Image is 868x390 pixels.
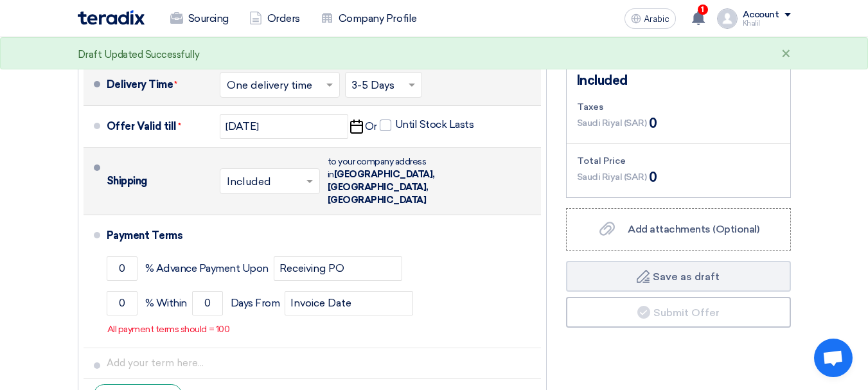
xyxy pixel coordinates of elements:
[365,120,377,132] font: Or
[231,297,280,309] font: Days From
[743,19,760,28] font: Khalil
[274,256,402,281] input: payment-term-2
[653,270,720,282] font: Save as draft
[107,324,230,335] font: All payment terms should = 100
[107,78,173,91] font: Delivery Time
[814,339,853,377] div: Open chat
[339,12,417,24] font: Company Profile
[107,175,147,187] font: Shipping
[577,155,626,166] font: Total Price
[649,116,657,131] font: 0
[107,120,177,132] font: Offer Valid till
[701,5,704,14] font: 1
[624,8,676,29] button: Arabic
[743,9,779,20] font: Account
[717,8,738,29] img: profile_test.png
[239,4,310,33] a: Orders
[107,351,536,375] input: Add your term here...
[577,172,647,182] font: Saudi Riyal (SAR)
[78,49,200,60] font: Draft Updated Successfully
[145,262,269,274] font: % Advance Payment Upon
[781,44,791,65] font: ×
[328,156,427,180] font: to your company address in
[395,118,474,130] font: Until Stock Lasts
[145,297,187,309] font: % Within
[107,229,183,242] font: Payment Terms
[566,261,791,292] button: Save as draft
[644,13,669,24] font: Arabic
[653,306,720,318] font: Submit Offer
[107,256,137,281] input: payment-term-1
[577,102,604,112] font: Taxes
[160,4,239,33] a: Sourcing
[188,12,229,24] font: Sourcing
[577,118,647,129] font: Saudi Riyal (SAR)
[577,73,628,88] font: Included
[566,297,791,328] button: Submit Offer
[107,291,137,315] input: payment-term-2
[78,10,145,25] img: Teradix logo
[628,223,759,235] font: Add attachments (Optional)
[267,12,300,24] font: Orders
[220,114,348,139] input: yyyy-mm-dd
[285,291,413,315] input: payment-term-2
[328,169,435,206] font: [GEOGRAPHIC_DATA], [GEOGRAPHIC_DATA], [GEOGRAPHIC_DATA]
[192,291,223,315] input: payment-term-2
[649,170,657,185] font: 0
